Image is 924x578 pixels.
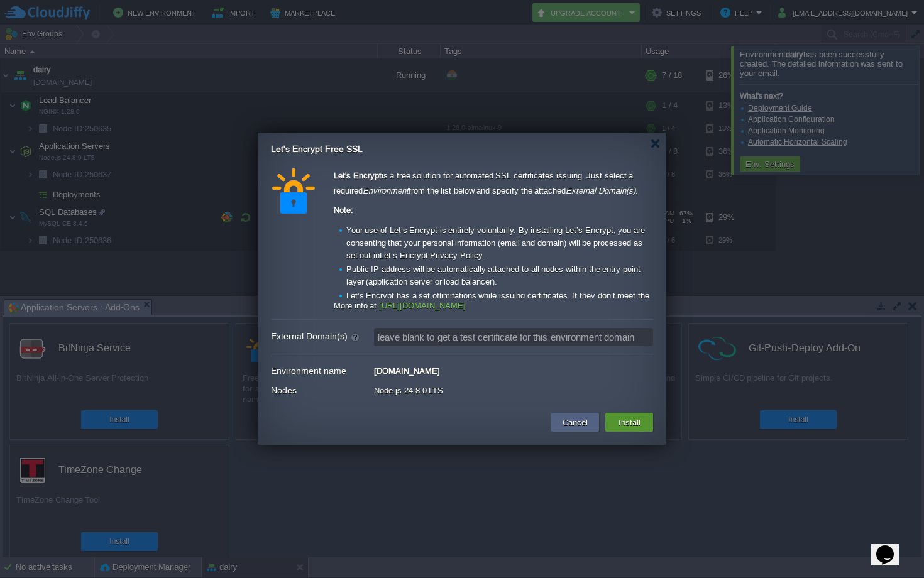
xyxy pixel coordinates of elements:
a: limitations while issuing certificates [439,291,568,300]
li: Your use of Let’s Encrypt is entirely voluntarily. By installing Let’s Encrypt, you are consentin... [339,224,653,262]
li: Public IP address will be automatically attached to all nodes within the entry point layer (appli... [339,263,653,288]
p: is a free solution for automated SSL certificates issuing. Just select a required from the list b... [334,168,649,199]
a: [URL][DOMAIN_NAME] [379,301,466,310]
strong: Let's Encrypt [334,171,382,180]
button: Cancel [559,415,591,430]
li: Let’s Encrypt has a set of . If they don’t meet the requirements of your project, please consider... [339,290,653,327]
span: More info at [334,301,377,310]
label: External Domain(s) [271,328,373,345]
em: External Domain(s) [566,186,635,195]
label: Nodes [271,382,373,399]
label: Environment name [271,363,373,379]
div: Node.js 24.8.0 LTS [374,382,653,395]
span: Let's Encrypt Free SSL [271,144,363,154]
strong: Note: [334,205,353,215]
iframe: chat widget [871,528,911,565]
button: Install [615,415,644,430]
em: Environment [363,186,409,195]
img: letsencrypt.png [271,168,316,214]
div: [DOMAIN_NAME] [374,363,653,376]
a: Let’s Encrypt Privacy Policy [380,251,482,260]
